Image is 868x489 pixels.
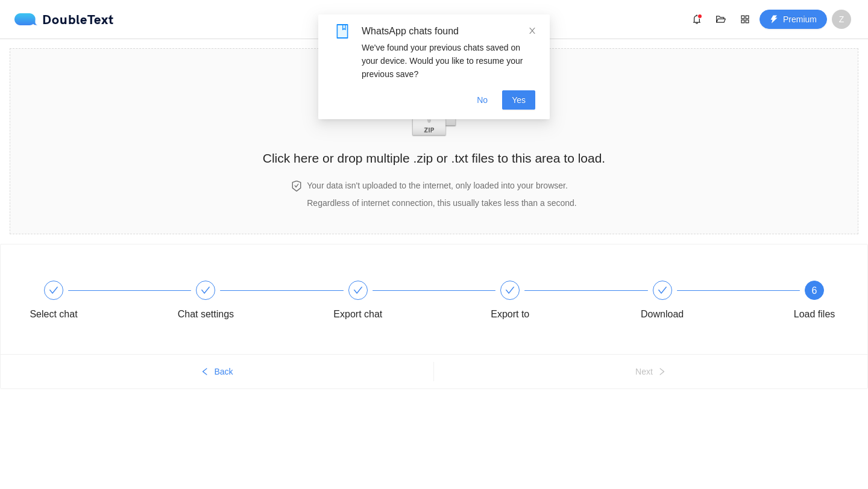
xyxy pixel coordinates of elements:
button: leftBack [1,362,433,381]
button: Yes [502,90,535,110]
h4: Your data isn't uploaded to the internet, only loaded into your browser. [307,179,576,192]
div: Select chat [19,281,171,324]
div: Load files [794,305,835,324]
span: 6 [812,285,817,296]
button: bell [687,10,706,29]
span: close [528,26,536,35]
div: Chat settings [178,305,234,324]
div: Export to [491,305,529,324]
span: appstore [736,14,754,24]
span: Z [839,10,844,29]
span: check [201,285,210,295]
div: WhatsApp chats found [362,24,535,39]
span: No [477,93,488,107]
div: Export chat [323,281,475,324]
button: thunderboltPremium [759,10,827,29]
a: logoDoubleText [14,13,114,25]
span: thunderbolt [770,15,778,25]
span: check [505,285,515,295]
span: Yes [512,93,526,107]
div: Download [641,305,684,324]
button: No [467,90,497,110]
div: 6Load files [779,281,849,324]
button: appstore [735,10,755,29]
span: Back [214,365,233,378]
span: check [353,285,363,295]
div: Export chat [333,305,382,324]
span: Premium [783,13,817,26]
div: DoubleText [14,13,114,25]
span: left [201,367,209,377]
div: Export to [475,281,627,324]
span: book [335,24,350,39]
span: bell [688,14,706,24]
div: Select chat [30,305,77,324]
div: Chat settings [171,281,322,324]
img: logo [14,13,42,25]
span: safety-certificate [291,181,302,192]
h2: Click here or drop multiple .zip or .txt files to this area to load. [263,148,605,168]
span: check [49,285,58,295]
div: Download [627,281,779,324]
div: We've found your previous chats saved on your device. Would you like to resume your previous save? [362,41,535,81]
span: folder-open [712,14,730,24]
button: folder-open [711,10,731,29]
button: Nextright [434,362,867,381]
span: Regardless of internet connection, this usually takes less than a second. [307,198,576,208]
span: check [658,285,667,295]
